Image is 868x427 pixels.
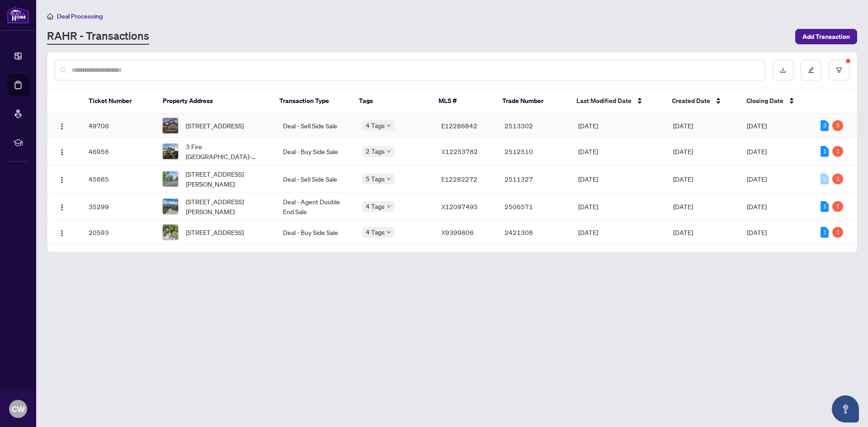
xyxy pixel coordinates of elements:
span: X12097495 [441,202,478,211]
td: 2511327 [497,165,571,193]
span: E12282272 [441,175,477,183]
img: Logo [58,176,66,183]
span: [DATE] [673,228,693,236]
a: RAHR - Transactions [47,28,149,45]
td: 35299 [81,193,155,221]
div: 1 [832,174,843,184]
span: [DATE] [578,175,598,183]
span: 4 Tags [366,201,385,211]
td: 2506571 [497,193,571,221]
button: Logo [55,144,69,159]
img: Logo [58,230,66,237]
span: CW [12,403,25,415]
button: filter [829,60,849,80]
button: Logo [55,199,69,214]
img: Logo [58,123,66,130]
span: down [387,177,391,181]
th: Closing Date [739,89,813,114]
div: 1 [832,146,843,157]
td: Deal - Agent Double End Sale [276,193,355,221]
span: Last Modified Date [576,96,632,106]
img: thumbnail-img [163,199,178,214]
span: [DATE] [673,147,693,155]
div: 0 [821,174,829,184]
td: [DATE] [740,221,813,244]
span: home [47,13,53,19]
button: edit [801,60,821,80]
span: download [780,67,786,73]
span: [DATE] [578,202,598,211]
span: [DATE] [578,147,598,155]
span: 4 Tags [366,120,385,131]
span: [DATE] [578,228,598,236]
span: X12253782 [441,147,478,155]
td: Deal - Sell Side Sale [276,165,355,193]
button: Logo [55,172,69,186]
span: Closing Date [746,96,783,106]
img: logo [7,7,29,23]
span: [STREET_ADDRESS][PERSON_NAME] [186,169,269,189]
th: Created Date [665,89,739,114]
div: 1 [821,201,829,212]
td: 2512510 [497,138,571,165]
div: 3 [821,120,829,131]
span: [DATE] [578,122,598,130]
td: 49706 [81,114,155,138]
td: Deal - Buy Side Sale [276,138,355,165]
button: download [773,60,793,80]
img: thumbnail-img [163,144,178,159]
span: X9399806 [441,228,474,236]
td: [DATE] [740,114,813,138]
img: thumbnail-img [163,118,178,133]
td: Deal - Buy Side Sale [276,221,355,244]
span: [STREET_ADDRESS] [186,121,244,131]
span: E12286842 [441,122,477,130]
span: down [387,123,391,128]
img: Logo [58,149,66,156]
th: Transaction Type [272,89,352,114]
th: Ticket Number [81,89,156,114]
td: [DATE] [740,138,813,165]
th: Property Address [156,89,272,114]
div: 1 [821,227,829,238]
td: 46956 [81,138,155,165]
span: [DATE] [673,122,693,130]
button: Logo [55,225,69,239]
span: [DATE] [673,175,693,183]
td: 45665 [81,165,155,193]
th: Tags [352,89,431,114]
span: Created Date [672,96,710,106]
span: down [387,204,391,209]
span: filter [836,67,842,73]
th: Trade Number [495,89,569,114]
div: 1 [832,201,843,212]
td: 2513302 [497,114,571,138]
span: 4 Tags [366,227,385,237]
span: 3 Fire [GEOGRAPHIC_DATA]-[GEOGRAPHIC_DATA]-[GEOGRAPHIC_DATA], [GEOGRAPHIC_DATA] K0L 1Z0, [GEOGRAP... [186,141,269,161]
img: thumbnail-img [163,171,178,187]
span: 5 Tags [366,174,385,184]
span: down [387,149,391,154]
span: down [387,230,391,235]
td: [DATE] [740,165,813,193]
button: Add Transaction [795,29,857,44]
img: thumbnail-img [163,225,178,240]
div: 1 [821,146,829,157]
div: 1 [832,227,843,238]
span: [STREET_ADDRESS] [186,227,244,237]
td: 2421308 [497,221,571,244]
th: MLS # [431,89,495,114]
button: Open asap [832,395,859,422]
img: Logo [58,204,66,211]
td: 20593 [81,221,155,244]
button: Logo [55,118,69,133]
span: 2 Tags [366,146,385,156]
th: Last Modified Date [569,89,665,114]
span: [STREET_ADDRESS][PERSON_NAME] [186,197,269,216]
td: [DATE] [740,193,813,221]
span: [DATE] [673,202,693,211]
span: Deal Processing [57,12,103,20]
td: Deal - Sell Side Sale [276,114,355,138]
span: edit [808,67,814,73]
div: 5 [832,120,843,131]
